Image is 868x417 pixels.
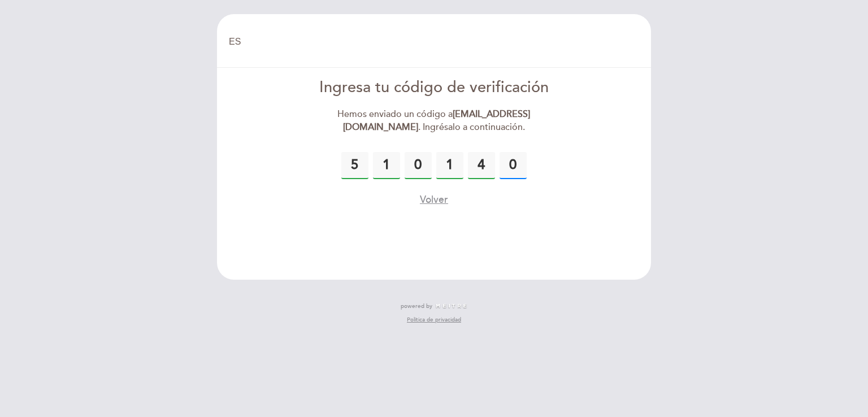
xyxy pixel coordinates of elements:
span: powered by [401,302,432,310]
input: 0 [500,152,527,179]
button: Volver [420,193,448,207]
input: 0 [341,152,368,179]
input: 0 [468,152,495,179]
div: Hemos enviado un código a . Ingrésalo a continuación. [305,108,564,134]
div: Ingresa tu código de verificación [305,77,564,99]
strong: [EMAIL_ADDRESS][DOMAIN_NAME] [343,108,531,133]
input: 0 [405,152,432,179]
a: Política de privacidad [407,316,461,324]
a: powered by [401,302,467,310]
input: 0 [373,152,400,179]
input: 0 [436,152,463,179]
img: MEITRE [435,303,467,309]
